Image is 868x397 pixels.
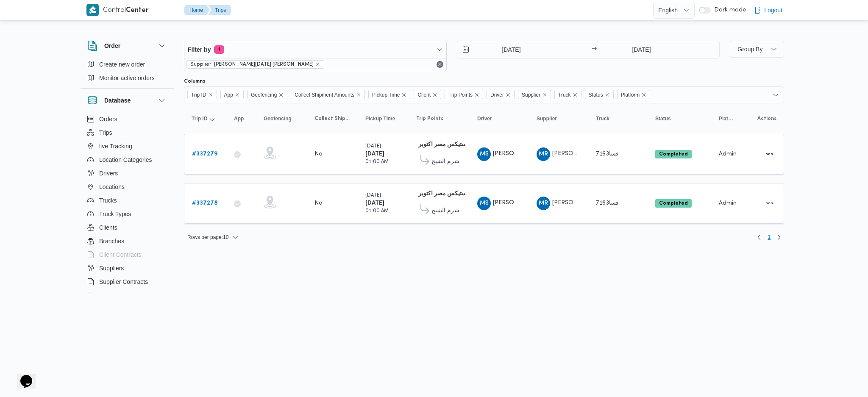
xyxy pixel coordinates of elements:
button: Remove Supplier from selection in this group [542,92,547,97]
span: Collect Shipment Amounts [314,115,350,122]
div: No [314,200,323,207]
span: Rows per page : 10 [187,232,228,242]
b: Completed [659,201,688,206]
span: Pickup Time [368,90,410,99]
span: Trip ID [191,90,206,100]
button: Logout [751,2,786,19]
span: Trip Points [445,90,483,99]
span: Trip Points [416,115,443,122]
b: اجيليتى لوجيستيكس مصر اكتوبر [418,142,496,147]
label: Columns [184,78,205,85]
div: Order [81,58,174,88]
small: [DATE] [365,193,381,198]
b: Completed [659,152,688,157]
b: # 337278 [192,200,218,206]
span: Completed [655,199,692,208]
span: قسا7163 [596,151,619,157]
span: Status [589,90,603,100]
span: Create new order [99,59,145,69]
button: live Tracking [84,139,170,153]
b: [DATE] [365,151,384,157]
span: Client Contracts [99,250,142,260]
b: اجيليتى لوجيستيكس مصر اكتوبر [418,191,496,197]
button: Driver [474,112,525,125]
span: Dark mode [711,7,746,14]
small: [DATE] [365,144,381,149]
span: Supplier [537,115,557,122]
span: Status [585,90,614,99]
h3: Order [104,41,120,51]
span: [PERSON_NAME][DATE] [PERSON_NAME] [552,200,669,205]
button: Group By [730,41,784,58]
span: Orders [99,114,117,124]
div: Database [81,112,174,296]
button: Clients [84,221,170,234]
span: Truck [554,90,581,99]
span: Truck Types [99,209,131,219]
button: Status [652,112,707,125]
button: Order [87,41,167,51]
button: App [231,112,252,125]
span: Location Categories [99,155,152,165]
input: Press the down key to open a popover containing a calendar. [599,41,684,58]
span: Completed [655,150,692,158]
button: Remove Geofencing from selection in this group [278,92,284,97]
span: Admin [719,151,737,157]
span: Geofencing [251,90,277,100]
span: قسا7163 [596,200,619,206]
span: App [224,90,233,100]
span: Actions [757,115,776,122]
span: Client [414,90,441,99]
span: App [220,90,244,99]
span: Driver [490,90,504,100]
button: Pickup Time [362,112,404,125]
iframe: chat widget [8,363,36,389]
div: Muhammad Rmdhan Abad Alrahamun Hassan [537,147,550,161]
button: Suppliers [84,261,170,275]
span: Truck [596,115,609,122]
span: Pickup Time [365,115,395,122]
button: Client Contracts [84,248,170,261]
button: Monitor active orders [84,71,170,85]
small: 01:00 AM [365,160,389,164]
svg: Sorted in descending order [209,115,216,122]
button: Truck [593,112,643,125]
span: Supplier: [PERSON_NAME][DATE] [PERSON_NAME] [190,61,314,68]
span: Collect Shipment Amounts [295,90,354,100]
button: Remove Driver from selection in this group [506,92,511,97]
button: Trips [84,126,170,139]
span: [PERSON_NAME] مرشد [493,151,558,156]
span: شرم الشيخ [431,157,459,167]
h3: Database [104,95,131,105]
span: Truck [558,90,571,100]
span: Branches [99,236,124,246]
button: Filter by1 active filters [184,41,446,58]
span: Monitor active orders [99,73,155,83]
button: Location Categories [84,153,170,167]
button: Devices [84,289,170,302]
button: Locations [84,180,170,194]
span: Trips [99,128,112,138]
button: Create new order [84,58,170,71]
div: Mahmood Sameir Sabra Marshd [477,147,491,161]
span: 1 [768,232,771,242]
span: Client [417,90,431,100]
span: Geofencing [264,115,292,122]
span: Supplier: محمد رمضان عبد الرحمن حسن [186,60,324,69]
button: Supplier Contracts [84,275,170,289]
span: Suppliers [99,263,124,273]
span: Trucks [99,195,117,205]
button: Remove Trip Points from selection in this group [474,92,479,97]
span: Platform [621,90,640,100]
button: Rows per page:10 [184,232,242,242]
span: MR [539,147,548,161]
span: Status [655,115,671,122]
button: Remove Status from selection in this group [605,92,610,97]
button: Actions [762,147,776,161]
span: 1 active filters [214,45,224,54]
span: Supplier [522,90,540,100]
button: Remove Collect Shipment Amounts from selection in this group [356,92,361,97]
span: MR [539,197,548,210]
button: Home [184,5,210,15]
